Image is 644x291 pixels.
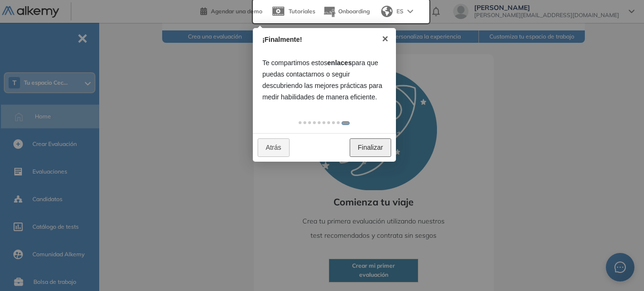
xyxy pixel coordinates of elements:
a: Finalizar [350,138,391,157]
a: Atrás [258,138,290,157]
span: Te compartimos estos para que puedas contactarnos o seguir descubriendo las mejores prácticas par... [262,59,382,101]
b: enlaces [327,59,352,67]
a: × [374,28,396,49]
div: ¡Finalmente! [262,35,374,45]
